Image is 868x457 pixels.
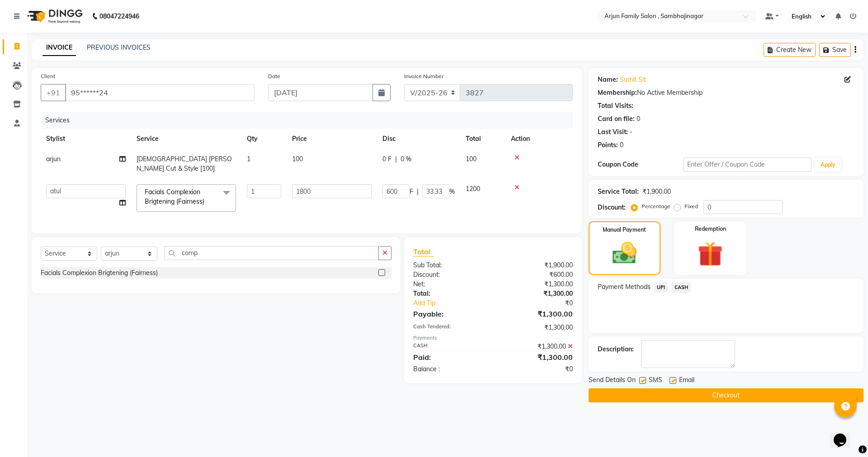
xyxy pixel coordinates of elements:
[819,43,851,57] button: Save
[642,202,670,210] label: Percentage
[377,129,460,149] th: Disc
[815,158,841,172] button: Apply
[598,160,683,169] div: Coupon Code
[410,187,413,196] span: F
[493,289,579,298] div: ₹1,300.00
[406,298,507,308] a: Add Tip
[654,282,668,293] span: UPI
[41,268,158,278] div: Facials Complexion Brigtening (Fairness)
[413,334,573,342] div: Payments
[406,280,493,289] div: Net:
[406,289,493,298] div: Total:
[683,158,811,172] input: Enter Offer / Coupon Code
[241,129,287,149] th: Qty
[401,154,411,164] span: 0 %
[287,129,377,149] th: Price
[598,88,637,98] div: Membership:
[395,154,397,164] span: |
[690,238,731,270] img: _gift.svg
[620,140,623,150] div: 0
[598,88,854,98] div: No Active Membership
[404,72,443,80] label: Invoice Number
[598,187,639,196] div: Service Total:
[417,187,419,196] span: |
[406,364,493,374] div: Balance :
[460,129,505,149] th: Total
[23,4,85,29] img: logo
[637,114,640,124] div: 0
[41,84,66,101] button: +91
[620,75,646,84] a: Sumit Sit
[630,127,632,137] div: -
[466,185,480,193] span: 1200
[247,155,250,163] span: 1
[764,43,816,57] button: Create New
[598,114,635,124] div: Card on file:
[493,308,579,319] div: ₹1,300.00
[466,155,476,163] span: 100
[449,187,455,196] span: %
[493,323,579,332] div: ₹1,300.00
[42,40,76,56] a: INVOICE
[671,282,691,293] span: CASH
[99,4,139,29] b: 08047224946
[679,375,694,387] span: Email
[406,270,493,280] div: Discount:
[589,375,636,387] span: Send Details On
[598,75,618,84] div: Name:
[684,202,698,210] label: Fixed
[87,43,151,51] a: PREVIOUS INVOICES
[598,345,634,354] div: Description:
[642,187,671,196] div: ₹1,900.00
[589,388,863,402] button: Checkout
[605,239,644,267] img: _cash.svg
[406,323,493,332] div: Cash Tendered:
[41,72,55,80] label: Client
[649,375,662,387] span: SMS
[406,352,493,363] div: Paid:
[382,154,392,164] span: 0 F
[413,247,434,256] span: Total
[598,140,618,150] div: Points:
[268,72,280,80] label: Date
[830,421,859,448] iframe: chat widget
[131,129,241,149] th: Service
[65,84,255,101] input: Search by Name/Mobile/Email/Code
[598,101,633,111] div: Total Visits:
[493,364,579,374] div: ₹0
[137,155,232,173] span: [DEMOGRAPHIC_DATA] [PERSON_NAME] Cut & Style [100]
[695,225,726,233] label: Redemption
[406,308,493,319] div: Payable:
[41,129,131,149] th: Stylist
[598,127,628,137] div: Last Visit:
[507,298,579,308] div: ₹0
[603,226,646,234] label: Manual Payment
[406,342,493,351] div: CASH
[598,203,626,212] div: Discount:
[598,282,651,292] span: Payment Methods
[292,155,303,163] span: 100
[493,342,579,351] div: ₹1,300.00
[493,280,579,289] div: ₹1,300.00
[46,155,61,163] span: arjun
[493,261,579,270] div: ₹1,900.00
[493,352,579,363] div: ₹1,300.00
[505,129,573,149] th: Action
[164,246,379,260] input: Search or Scan
[493,270,579,280] div: ₹600.00
[204,197,208,205] a: x
[145,188,204,205] span: Facials Complexion Brigtening (Fairness)
[42,112,580,129] div: Services
[406,261,493,270] div: Sub Total:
